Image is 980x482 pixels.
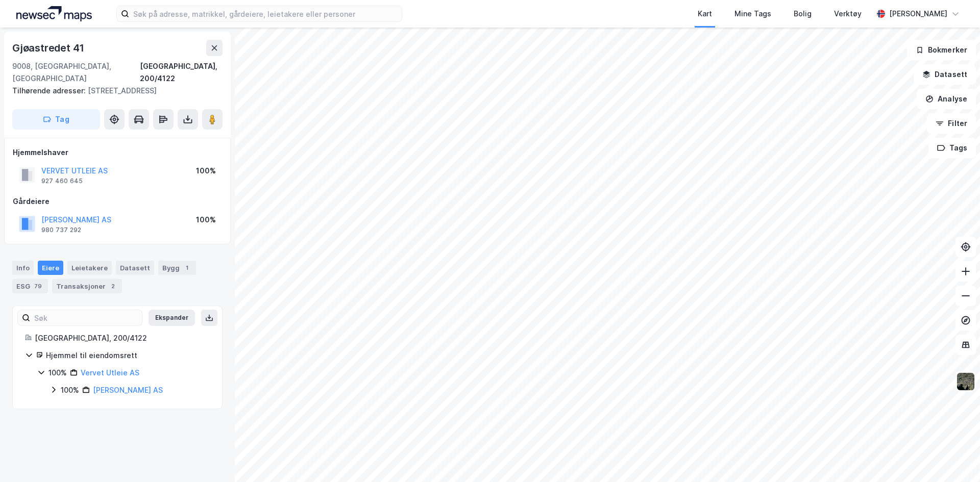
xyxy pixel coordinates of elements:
div: Verktøy [834,8,862,20]
button: Tags [928,138,976,158]
div: Hjemmel til eiendomsrett [46,349,210,362]
div: Gjøastredet 41 [12,40,86,56]
iframe: Chat Widget [929,433,980,482]
input: Søk på adresse, matrikkel, gårdeiere, leietakere eller personer [129,6,402,21]
div: [STREET_ADDRESS] [12,85,214,97]
div: ESG [12,279,48,293]
div: [PERSON_NAME] [889,8,947,20]
div: [GEOGRAPHIC_DATA], 200/4122 [140,60,223,85]
div: [GEOGRAPHIC_DATA], 200/4122 [35,332,210,344]
div: 100% [61,384,79,396]
img: logo.a4113a55bc3d86da70a041830d287a7e.svg [16,6,92,21]
div: 1 [182,263,192,273]
div: Bygg [158,261,196,275]
div: 9008, [GEOGRAPHIC_DATA], [GEOGRAPHIC_DATA] [12,60,140,85]
div: 980 737 292 [41,226,81,234]
div: Kart [698,8,712,20]
div: Datasett [116,261,154,275]
input: Søk [30,310,142,325]
button: Tag [12,109,100,130]
button: Ekspander [149,310,195,326]
button: Analyse [917,89,976,109]
div: Mine Tags [734,8,771,20]
div: Transaksjoner [52,279,122,293]
div: 927 460 645 [41,177,83,185]
button: Bokmerker [907,40,976,60]
button: Filter [927,113,976,134]
div: Leietakere [67,261,112,275]
div: 100% [196,165,216,177]
div: 79 [32,281,44,291]
div: Hjemmelshaver [13,146,222,159]
div: 2 [108,281,118,291]
div: Gårdeiere [13,195,222,208]
div: 100% [196,214,216,226]
a: [PERSON_NAME] AS [93,386,163,394]
div: Bolig [794,8,812,20]
img: 9k= [956,372,975,391]
div: Eiere [38,261,63,275]
div: 100% [48,367,67,379]
span: Tilhørende adresser: [12,86,88,95]
div: Info [12,261,34,275]
button: Datasett [914,64,976,85]
a: Vervet Utleie AS [81,368,139,377]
